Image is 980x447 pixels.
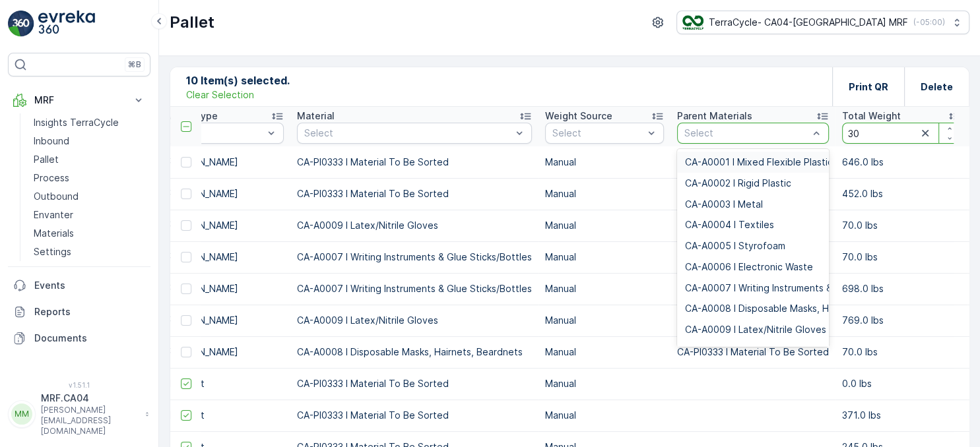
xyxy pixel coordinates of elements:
[181,157,191,167] div: Toggle Row Selected
[297,282,532,295] p: CA-A0007 I Writing Instruments & Glue Sticks/Bottles
[677,109,752,123] p: Parent Materials
[545,187,664,200] p: Manual
[181,347,191,357] div: Toggle Row Selected
[8,381,150,389] span: v 1.51.1
[297,251,532,264] p: CA-A0007 I Writing Instruments & Glue Sticks/Bottles
[165,409,284,422] p: FD Pallet
[34,171,69,185] p: Process
[186,88,254,102] p: Clear Selection
[8,299,150,325] a: Reports
[181,315,191,326] div: Toggle Row Selected
[181,283,191,294] div: Toggle Row Selected
[181,410,191,421] div: Toggle Row Selected
[682,15,703,30] img: TC_8rdWMmT_gp9TRR3.png
[8,325,150,351] a: Documents
[685,303,911,314] span: CA-A0008 I Disposable Masks, Hairnets, Beardnets
[165,219,284,232] p: [PERSON_NAME]
[11,403,32,425] div: MM
[676,11,969,34] button: TerraCycle- CA04-[GEOGRAPHIC_DATA] MRF(-05:00)
[684,127,808,140] p: Select
[685,241,785,251] span: CA-A0005 I Styrofoam
[28,169,150,187] a: Process
[913,17,945,28] p: ( -05:00 )
[552,127,643,140] p: Select
[8,11,34,37] img: logo
[297,156,532,169] p: CA-PI0333 I Material To Be Sorted
[28,206,150,224] a: Envanter
[28,224,150,243] a: Materials
[28,150,150,169] a: Pallet
[685,199,763,210] span: CA-A0003 I Metal
[165,377,284,390] p: FD Pallet
[842,109,901,123] p: Total Weight
[545,282,664,295] p: Manual
[842,409,961,422] p: 371.0 lbs
[8,87,150,113] button: MRF
[545,251,664,264] p: Manual
[685,262,813,272] span: CA-A0006 I Electronic Waste
[842,314,961,327] p: 769.0 lbs
[172,127,263,140] p: Select
[28,243,150,261] a: Settings
[34,332,145,345] p: Documents
[842,219,961,232] p: 70.0 lbs
[297,345,532,359] p: CA-A0008 I Disposable Masks, Hairnets, Beardnets
[181,189,191,199] div: Toggle Row Selected
[921,80,953,94] p: Delete
[34,94,124,107] p: MRF
[842,251,961,264] p: 70.0 lbs
[170,12,214,33] p: Pallet
[34,227,74,240] p: Materials
[34,245,71,258] p: Settings
[38,11,95,37] img: logo_light-DOdMpM7g.png
[685,157,833,167] span: CA-A0001 I Mixed Flexible Plastic
[297,109,335,123] p: Material
[685,324,826,335] span: CA-A0009 I Latex/Nitrile Gloves
[181,220,191,231] div: Toggle Row Selected
[28,132,150,150] a: Inbound
[34,190,79,203] p: Outbound
[34,116,119,129] p: Insights TerraCycle
[545,409,664,422] p: Manual
[165,187,284,200] p: [PERSON_NAME]
[165,282,284,295] p: [PERSON_NAME]
[28,113,150,132] a: Insights TerraCycle
[545,156,664,169] p: Manual
[297,219,532,232] p: CA-A0009 I Latex/Nitrile Gloves
[685,178,791,189] span: CA-A0002 I Rigid Plastic
[297,409,532,422] p: CA-PI0333 I Material To Be Sorted
[34,153,59,166] p: Pallet
[41,405,139,436] p: [PERSON_NAME][EMAIL_ADDRESS][DOMAIN_NAME]
[842,187,961,200] p: 452.0 lbs
[685,283,920,293] span: CA-A0007 I Writing Instruments & Glue Sticks/Bottles
[685,345,789,356] span: CA-A0010 I PVC Gloves
[181,252,191,262] div: Toggle Row Selected
[8,272,150,299] a: Events
[297,377,532,390] p: CA-PI0333 I Material To Be Sorted
[34,279,145,292] p: Events
[849,80,888,94] p: Print QR
[297,314,532,327] p: CA-A0009 I Latex/Nitrile Gloves
[842,282,961,295] p: 698.0 lbs
[28,187,150,206] a: Outbound
[545,314,664,327] p: Manual
[8,392,150,436] button: MMMRF.CA04[PERSON_NAME][EMAIL_ADDRESS][DOMAIN_NAME]
[842,156,961,169] p: 646.0 lbs
[545,219,664,232] p: Manual
[304,127,511,140] p: Select
[545,377,664,390] p: Manual
[709,16,908,29] p: TerraCycle- CA04-[GEOGRAPHIC_DATA] MRF
[34,305,145,318] p: Reports
[297,187,532,200] p: CA-PI0333 I Material To Be Sorted
[41,392,139,405] p: MRF.CA04
[34,208,73,222] p: Envanter
[165,156,284,169] p: [PERSON_NAME]
[842,377,961,390] p: 0.0 lbs
[677,345,829,359] p: CA-PI0333 I Material To Be Sorted
[685,220,774,230] span: CA-A0004 I Textiles
[34,134,69,148] p: Inbound
[545,109,612,123] p: Weight Source
[181,378,191,389] div: Toggle Row Selected
[842,123,961,144] input: Search
[186,73,290,88] p: 10 Item(s) selected.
